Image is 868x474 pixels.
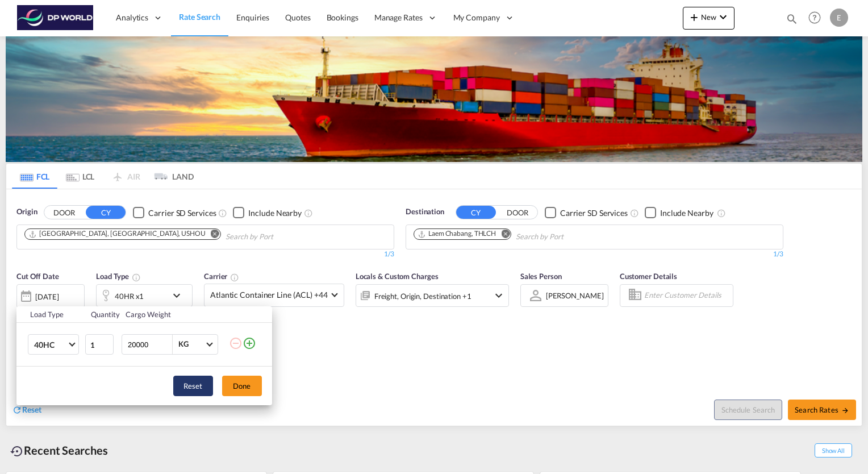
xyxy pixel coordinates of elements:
[16,306,84,323] th: Load Type
[34,339,67,351] span: 40HC
[243,336,256,350] md-icon: icon-plus-circle-outline
[28,334,79,355] md-select: Choose: 40HC
[178,339,189,348] div: KG
[173,376,213,396] button: Reset
[85,334,114,355] input: Qty
[222,376,262,396] button: Done
[127,335,172,354] input: Enter Weight
[126,309,222,319] div: Cargo Weight
[84,306,119,323] th: Quantity
[229,336,243,350] md-icon: icon-minus-circle-outline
